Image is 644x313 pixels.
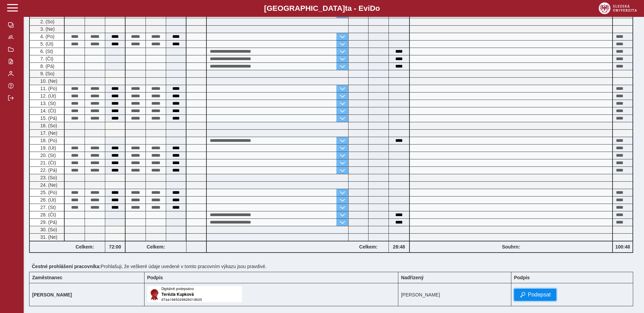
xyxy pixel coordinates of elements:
[39,205,56,210] span: 27. (St)
[398,283,511,306] td: [PERSON_NAME]
[39,71,54,76] span: 9. (So)
[613,244,632,250] b: 100:48
[370,4,375,12] span: D
[39,101,56,106] span: 13. (St)
[39,49,53,54] span: 6. (St)
[39,153,56,158] span: 20. (St)
[39,63,54,69] span: 8. (Pá)
[375,4,380,12] span: o
[514,275,530,280] b: Podpis
[39,138,57,143] span: 18. (Po)
[389,244,409,250] b: 28:48
[20,4,624,13] b: [GEOGRAPHIC_DATA] a - Evi
[39,86,57,91] span: 11. (Po)
[39,115,57,121] span: 15. (Pá)
[599,2,637,14] img: logo_web_su.png
[105,244,125,250] b: 72:00
[39,123,57,128] span: 16. (So)
[29,261,639,272] div: Prohlašuji, že veškeré údaje uvedené v tomto pracovním výkazu jsou pravdivé.
[39,41,53,47] span: 5. (Út)
[39,56,53,61] span: 7. (Čt)
[39,160,56,165] span: 21. (Čt)
[65,244,105,250] b: Celkem:
[39,34,54,39] span: 4. (Po)
[39,197,56,203] span: 26. (Út)
[39,175,57,180] span: 23. (So)
[32,275,62,280] b: Zaměstnanec
[32,292,72,297] b: [PERSON_NAME]
[401,275,424,280] b: Nadřízený
[39,108,56,113] span: 14. (Čt)
[39,145,56,151] span: 19. (Út)
[39,234,58,240] span: 31. (Ne)
[39,130,58,136] span: 17. (Ne)
[39,190,57,195] span: 25. (Po)
[514,289,557,301] button: Podepsat
[39,227,57,232] span: 30. (So)
[39,78,58,84] span: 10. (Ne)
[39,182,58,188] span: 24. (Ne)
[39,219,57,225] span: 29. (Pá)
[348,244,388,250] b: Celkem:
[39,212,56,217] span: 28. (Čt)
[39,93,56,99] span: 12. (Út)
[39,19,54,24] span: 2. (So)
[147,286,242,302] img: Digitálně podepsáno uživatelem
[39,167,57,173] span: 22. (Pá)
[502,244,520,250] b: Souhrn:
[126,244,186,250] b: Celkem:
[39,26,55,32] span: 3. (Ne)
[528,292,551,298] span: Podepsat
[32,264,101,269] b: Čestné prohlášení pracovníka:
[147,275,163,280] b: Podpis
[345,4,347,12] span: t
